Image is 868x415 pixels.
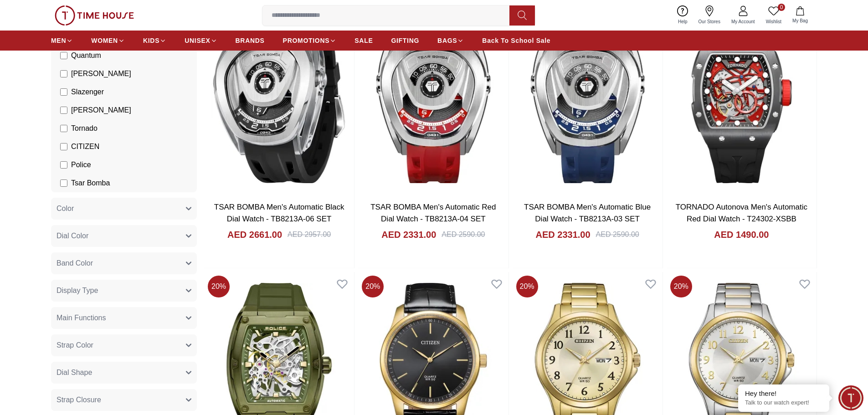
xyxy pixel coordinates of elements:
[391,32,419,49] a: GIFTING
[71,159,91,170] span: Police
[745,399,822,407] p: Talk to our watch expert!
[185,32,217,49] a: UNISEX
[693,4,726,27] a: Our Stores
[143,32,166,49] a: KIDS
[56,395,101,405] span: Strap Closure
[787,5,813,26] button: My Bag
[673,4,693,27] a: Help
[51,32,73,49] a: MEN
[362,276,384,297] span: 20 %
[760,4,787,27] a: 0Wishlist
[91,32,125,49] a: WOMEN
[437,32,464,49] a: BAGS
[381,228,436,241] h4: AED 2331.00
[236,32,265,49] a: BRANDS
[214,203,344,223] a: TSAR BOMBA Men's Automatic Black Dial Watch - TB8213A-06 SET
[71,178,110,189] span: Tsar Bomba
[56,285,98,296] span: Display Type
[391,36,419,45] span: GIFTING
[71,68,131,79] span: [PERSON_NAME]
[56,340,93,351] span: Strap Color
[56,313,106,323] span: Main Functions
[354,36,373,45] span: SALE
[762,18,785,25] span: Wishlist
[745,389,822,398] div: Hey there!
[51,389,197,411] button: Strap Closure
[55,5,134,26] img: ...
[56,203,74,214] span: Color
[714,228,769,241] h4: AED 1490.00
[60,107,67,114] input: [PERSON_NAME]
[71,123,98,134] span: Tornado
[91,36,118,45] span: WOMEN
[51,225,197,247] button: Dial Color
[51,36,66,45] span: MEN
[60,179,67,187] input: Tsar Bomba
[185,36,210,45] span: UNISEX
[56,231,88,241] span: Dial Color
[60,88,67,96] input: Slazenger
[728,18,759,25] span: My Account
[676,203,807,223] a: TORNADO Autonova Men's Automatic Red Dial Watch - T24302-XSBB
[283,36,330,45] span: PROMOTIONS
[51,334,197,356] button: Strap Color
[51,198,197,220] button: Color
[778,4,785,11] span: 0
[674,18,691,25] span: Help
[71,105,131,116] span: [PERSON_NAME]
[354,32,373,49] a: SALE
[524,203,651,223] a: TSAR BOMBA Men's Automatic Blue Dial Watch - TB8213A-03 SET
[51,252,197,274] button: Band Color
[143,36,159,45] span: KIDS
[51,362,197,384] button: Dial Shape
[482,36,550,45] span: Back To School Sale
[60,52,67,59] input: Quantum
[596,229,639,240] div: AED 2590.00
[670,276,692,297] span: 20 %
[370,203,496,223] a: TSAR BOMBA Men's Automatic Red Dial Watch - TB8213A-04 SET
[51,280,197,302] button: Display Type
[71,141,99,152] span: CITIZEN
[437,36,457,45] span: BAGS
[60,125,67,132] input: Tornado
[60,161,67,169] input: Police
[56,367,92,378] span: Dial Shape
[442,229,485,240] div: AED 2590.00
[288,229,331,240] div: AED 2957.00
[695,18,724,25] span: Our Stores
[236,36,265,45] span: BRANDS
[838,385,863,410] div: Chat Widget
[227,228,282,241] h4: AED 2661.00
[535,228,590,241] h4: AED 2331.00
[60,70,67,77] input: [PERSON_NAME]
[789,17,812,24] span: My Bag
[71,50,101,61] span: Quantum
[208,276,230,297] span: 20 %
[60,143,67,150] input: CITIZEN
[283,32,337,49] a: PROMOTIONS
[51,307,197,329] button: Main Functions
[56,258,93,269] span: Band Color
[71,87,104,97] span: Slazenger
[482,32,550,49] a: Back To School Sale
[516,276,538,297] span: 20 %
